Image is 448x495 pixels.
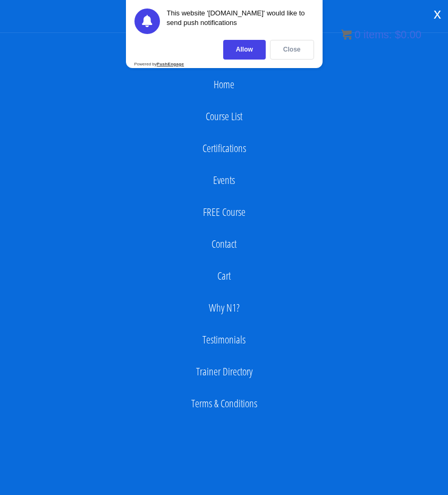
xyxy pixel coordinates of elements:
[395,29,421,40] bdi: 0.00
[5,297,443,318] a: Why N1?
[395,29,401,40] span: $
[5,74,443,95] a: Home
[5,265,443,287] a: Cart
[5,202,443,223] a: FREE Course
[5,138,443,159] a: Certifications
[223,40,266,60] div: Allow
[5,42,443,63] a: Log In
[427,3,448,25] div: x
[341,29,421,40] a: 0 items: $0.00
[134,62,184,66] div: Powered by
[5,361,443,382] a: Trainer Directory
[341,29,352,40] img: icon11.png
[270,40,314,60] div: Close
[167,9,314,34] div: This website '[DOMAIN_NAME]' would like to send push notifications
[5,393,443,414] a: Terms & Conditions
[5,170,443,191] a: Events
[5,233,443,255] a: Contact
[354,29,360,40] span: 0
[364,29,392,40] span: items:
[5,106,443,127] a: Course List
[157,62,184,66] strong: PushEngage
[5,329,443,350] a: Testimonials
